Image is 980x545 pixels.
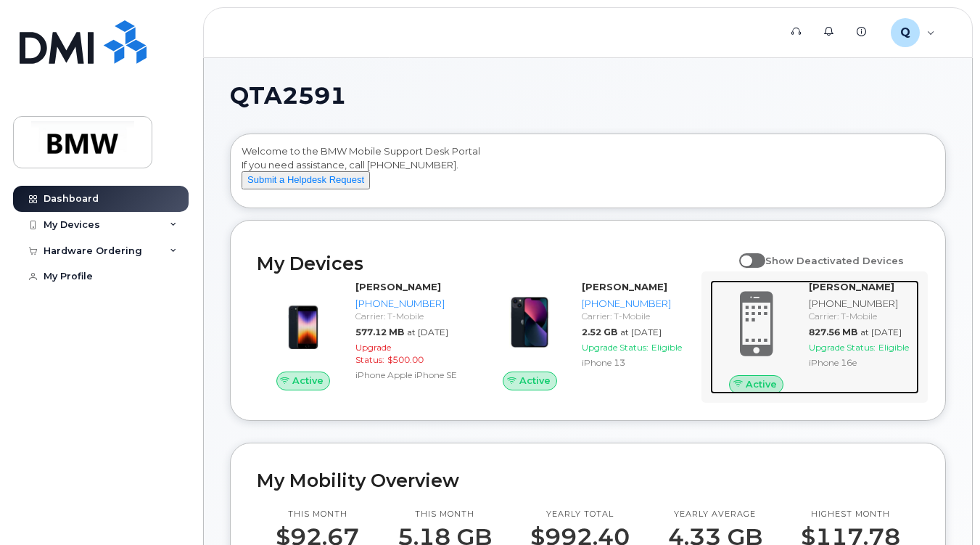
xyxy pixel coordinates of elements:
div: Carrier: T-Mobile [582,310,686,322]
input: Show Deactivated Devices [739,247,751,258]
div: iPhone 16e [809,356,913,369]
span: 2.52 GB [582,327,617,337]
span: at [DATE] [407,327,448,337]
p: Yearly total [530,509,630,520]
span: Upgrade Status: [582,342,648,353]
h2: My Devices [257,253,732,274]
p: Yearly average [668,509,762,520]
span: Active [746,377,777,391]
span: $500.00 [387,354,424,365]
span: Eligible [878,342,909,353]
strong: [PERSON_NAME] [809,281,894,292]
div: iPhone Apple iPhone SE [355,369,460,381]
p: Highest month [801,509,900,520]
span: 827.56 MB [809,327,857,337]
span: Active [519,374,551,388]
span: at [DATE] [860,327,902,337]
span: Upgrade Status: [355,342,391,365]
iframe: Messenger Launcher [917,482,969,534]
div: [PHONE_NUMBER] [809,297,913,311]
a: Active[PERSON_NAME][PHONE_NUMBER]Carrier: T-Mobile827.56 MBat [DATE]Upgrade Status:EligibleiPhone... [710,280,919,393]
span: Show Deactivated Devices [765,255,904,266]
a: Active[PERSON_NAME][PHONE_NUMBER]Carrier: T-Mobile577.12 MBat [DATE]Upgrade Status:$500.00iPhone ... [257,280,466,390]
a: Submit a Helpdesk Request [242,173,370,185]
div: Welcome to the BMW Mobile Support Desk Portal If you need assistance, call [PHONE_NUMBER]. [242,144,934,202]
div: Carrier: T-Mobile [809,310,913,322]
img: image20231002-3703462-1ig824h.jpeg [495,287,564,357]
span: Upgrade Status: [809,342,876,353]
span: Active [292,374,324,388]
div: Carrier: T-Mobile [355,310,460,322]
p: This month [398,509,492,520]
strong: [PERSON_NAME] [355,281,441,292]
img: image20231002-3703462-10zne2t.jpeg [268,287,338,357]
h2: My Mobility Overview [257,470,919,491]
a: Active[PERSON_NAME][PHONE_NUMBER]Carrier: T-Mobile2.52 GBat [DATE]Upgrade Status:EligibleiPhone 13 [483,280,692,390]
div: [PHONE_NUMBER] [355,297,460,311]
strong: [PERSON_NAME] [582,281,667,292]
span: QTA2591 [230,85,346,107]
p: This month [276,509,359,520]
button: Submit a Helpdesk Request [242,171,370,189]
div: [PHONE_NUMBER] [582,297,686,311]
span: Eligible [651,342,682,353]
span: 577.12 MB [355,327,404,337]
span: at [DATE] [620,327,662,337]
div: iPhone 13 [582,356,686,369]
